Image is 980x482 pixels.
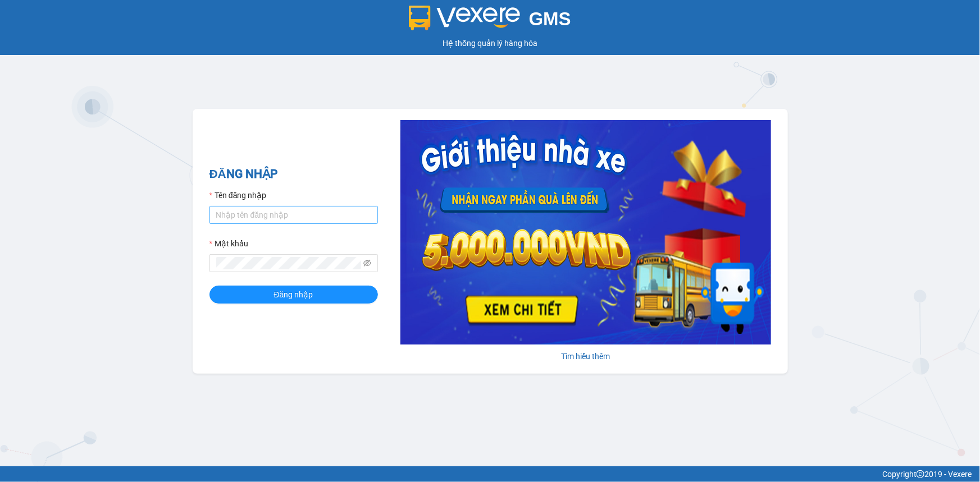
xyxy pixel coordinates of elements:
div: Hệ thống quản lý hàng hóa [3,37,977,49]
div: Copyright 2019 - Vexere [8,468,972,480]
input: Tên đăng nhập [209,206,378,224]
a: GMS [409,17,571,26]
button: Đăng nhập [209,286,378,304]
span: eye-invisible [363,259,371,267]
span: copyright [917,470,924,478]
h2: ĐĂNG NHẬP [209,165,378,183]
label: Mật khẩu [209,237,248,250]
img: banner-0 [400,120,771,345]
img: logo 2 [409,6,520,30]
span: Đăng nhập [274,288,313,301]
input: Mật khẩu [216,257,361,269]
div: Tìm hiểu thêm [400,350,771,362]
label: Tên đăng nhập [209,189,267,201]
span: GMS [529,8,571,29]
